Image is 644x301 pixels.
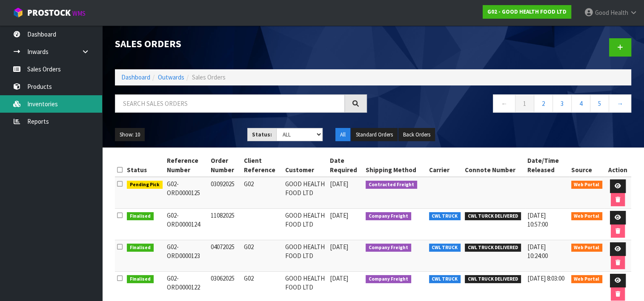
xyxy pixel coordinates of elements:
span: [DATE] 10:24:00 [527,243,548,260]
span: CWL TRUCK DELIVERED [465,244,521,252]
th: Customer [283,154,328,177]
th: Date Required [328,154,364,177]
th: Reference Number [165,154,209,177]
th: Source [569,154,605,177]
button: All [335,128,350,142]
span: Company Freight [366,275,411,284]
td: 03092025 [209,177,242,209]
nav: Page navigation [380,94,632,115]
td: G02-ORD0000124 [165,209,209,240]
input: Search sales orders [115,94,345,113]
a: Outwards [158,73,184,81]
span: CWL TURCK DELIVERED [465,212,521,221]
span: CWL TRUCK [429,275,461,284]
th: Shipping Method [364,154,427,177]
span: [DATE] 10:57:00 [527,211,548,228]
span: Web Portal [571,275,603,284]
h1: Sales Orders [115,38,367,49]
span: CWL TRUCK DELIVERED [465,275,521,284]
th: Order Number [209,154,242,177]
a: 2 [534,94,553,113]
span: Good [595,9,609,17]
span: Contracted Freight [366,181,417,189]
span: Sales Orders [192,73,226,81]
strong: Status: [252,131,272,138]
span: [DATE] 8:03:00 [527,274,564,282]
a: 4 [571,94,590,113]
button: Show: 10 [115,128,145,142]
span: Health [610,9,628,17]
a: 1 [515,94,534,113]
th: Status [125,154,165,177]
span: [DATE] [330,243,348,251]
span: [DATE] [330,180,348,188]
td: GOOD HEALTH FOOD LTD [283,209,328,240]
th: Client Reference [242,154,283,177]
td: 11082025 [209,209,242,240]
th: Connote Number [463,154,525,177]
span: Pending Pick [127,181,163,189]
span: Finalised [127,212,154,221]
span: Company Freight [366,212,411,221]
span: Finalised [127,244,154,252]
td: 04072025 [209,240,242,272]
td: G02 [242,177,283,209]
span: Company Freight [366,244,411,252]
th: Date/Time Released [525,154,569,177]
th: Carrier [427,154,463,177]
a: Dashboard [121,73,150,81]
a: → [609,94,631,113]
span: CWL TRUCK [429,244,461,252]
span: Web Portal [571,212,603,221]
a: 5 [590,94,609,113]
button: Standard Orders [351,128,398,142]
span: CWL TRUCK [429,212,461,221]
img: cube-alt.png [13,7,23,18]
span: ProStock [27,7,71,18]
span: Web Portal [571,181,603,189]
td: G02-ORD0000123 [165,240,209,272]
span: [DATE] [330,211,348,219]
button: Back Orders [398,128,435,142]
span: Finalised [127,275,154,284]
th: Action [604,154,631,177]
td: G02 [242,240,283,272]
small: WMS [72,9,86,17]
span: [DATE] [330,274,348,282]
span: Web Portal [571,244,603,252]
td: G02-ORD0000125 [165,177,209,209]
td: GOOD HEALTH FOOD LTD [283,240,328,272]
strong: G02 - GOOD HEALTH FOOD LTD [487,8,567,15]
a: ← [493,94,515,113]
a: 3 [552,94,572,113]
td: GOOD HEALTH FOOD LTD [283,177,328,209]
